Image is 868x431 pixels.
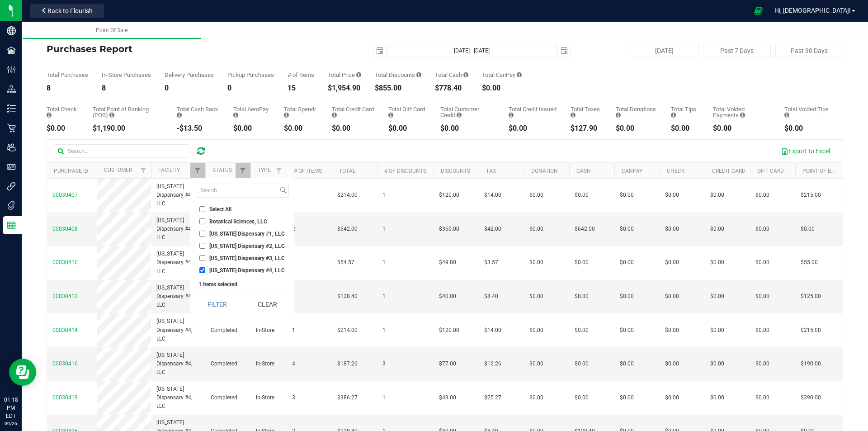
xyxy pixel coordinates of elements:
span: $8.00 [575,292,589,301]
span: Back to Flourish [47,7,93,14]
inline-svg: Inventory [7,104,16,113]
i: Sum of the successful, non-voided CanPay payment transactions for all purchases in the date range. [517,72,522,78]
span: 00030413 [52,293,78,299]
i: Sum of the total taxes for all purchases in the date range. [571,112,576,118]
div: Total Purchases [47,72,88,78]
a: CanPay [622,168,642,174]
i: Sum of the successful, non-voided AeroPay payment transactions for all purchases in the date range. [233,112,238,118]
span: $14.00 [484,326,501,335]
div: 15 [288,85,314,92]
span: $0.00 [755,393,769,402]
button: Past 30 Days [775,44,843,57]
span: $0.00 [755,191,769,199]
span: 1 [382,326,386,335]
i: Sum of all round-up-to-next-dollar total price adjustments for all purchases in the date range. [616,112,621,118]
span: [US_STATE] Dispensary #4, LLC [209,268,285,273]
i: Sum of the total prices of all purchases in the date range. [356,72,361,78]
div: Total Check [47,106,79,118]
input: [US_STATE] Dispensary #3, LLC [199,255,205,261]
div: $0.00 [440,125,495,132]
span: $0.00 [620,393,634,402]
span: $0.00 [665,292,679,301]
a: Credit Card [712,168,745,174]
button: Filter [196,294,239,314]
i: Sum of the successful, non-voided cash payment transactions for all purchases in the date range. ... [463,72,468,78]
span: 00030408 [52,226,78,232]
span: $214.00 [337,191,358,199]
h4: Purchases Report [47,44,312,54]
span: $0.00 [710,191,724,199]
inline-svg: Tags [7,201,16,210]
div: Total Voided Tips [784,106,830,118]
div: Total AeroPay [233,106,270,118]
span: [US_STATE] Dispensary #1, LLC [209,231,285,237]
div: $0.00 [616,125,657,132]
div: Total Tips [671,106,699,118]
span: [US_STATE] Dispensary #4, LLC [156,284,200,310]
span: select [558,44,571,57]
span: 1 [292,326,295,335]
i: Sum of the cash-back amounts from rounded-up electronic payments for all purchases in the date ra... [177,112,182,118]
input: [US_STATE] Dispensary #4, LLC [199,267,205,273]
div: $1,190.00 [93,125,163,132]
span: $0.00 [755,360,769,368]
span: $0.00 [665,360,679,368]
span: $77.00 [439,360,456,368]
inline-svg: Reports [7,221,16,230]
span: 00030407 [52,192,78,198]
span: Hi, [DEMOGRAPHIC_DATA]! [774,7,851,14]
div: Total Cash Back [177,106,220,118]
a: Status [212,167,232,173]
span: $49.00 [439,258,456,267]
inline-svg: Distribution [7,85,16,94]
span: $214.00 [337,326,358,335]
span: Completed [211,393,237,402]
div: 8 [102,85,151,92]
span: [US_STATE] Dispensary #4, LLC [156,385,200,411]
span: $0.00 [710,258,724,267]
a: # of Discounts [384,168,426,174]
div: $0.00 [233,125,270,132]
span: $0.00 [529,258,543,267]
div: Total Donations [616,106,657,118]
div: Pickup Purchases [227,72,274,78]
span: [US_STATE] Dispensary #4, LLC [156,250,200,276]
a: Filter [190,163,205,178]
span: $0.00 [710,326,724,335]
inline-svg: Company [7,26,16,35]
span: 3 [382,360,386,368]
span: select [373,44,386,57]
i: Sum of the successful, non-voided Spendr payment transactions for all purchases in the date range. [284,112,289,118]
a: Filter [136,163,151,178]
div: $1,954.90 [328,85,361,92]
inline-svg: Facilities [7,46,16,55]
span: [US_STATE] Dispensary #4, LLC [156,317,200,343]
span: In-Store [256,360,274,368]
span: $0.00 [529,292,543,301]
p: 01:18 PM EDT [4,396,18,420]
span: $0.00 [755,292,769,301]
span: $40.00 [439,292,456,301]
i: Sum of the successful, non-voided credit card payment transactions for all purchases in the date ... [332,112,337,118]
div: Total Spendr [284,106,318,118]
i: Sum of the successful, non-voided check payment transactions for all purchases in the date range. [47,112,52,118]
button: Past 7 Days [703,44,771,57]
div: Total Gift Card [388,106,427,118]
span: [US_STATE] Dispensary #4, LLC [156,351,200,377]
span: $55.00 [801,258,818,267]
span: 00030410 [52,259,78,265]
span: $0.00 [620,191,634,199]
div: $855.00 [375,85,421,92]
span: $0.00 [529,225,543,233]
span: $0.00 [665,393,679,402]
span: $190.00 [801,360,821,368]
input: [US_STATE] Dispensary #2, LLC [199,243,205,249]
span: $0.00 [620,258,634,267]
span: $8.40 [484,292,498,301]
span: In-Store [256,326,274,335]
a: Filter [236,163,250,178]
div: $0.00 [47,125,79,132]
input: Select All [199,206,205,212]
span: $0.00 [529,326,543,335]
inline-svg: User Roles [7,162,16,171]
